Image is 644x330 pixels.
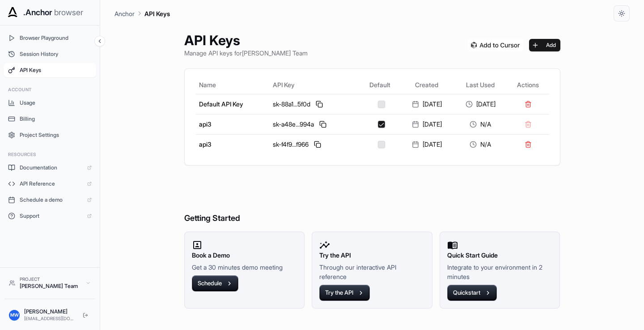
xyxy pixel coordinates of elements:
p: API Keys [144,9,170,18]
span: API Reference [20,180,83,187]
p: Get a 30 minutes demo meeting [192,262,297,272]
a: Documentation [4,161,96,175]
th: Created [400,76,454,94]
div: [DATE] [404,100,450,109]
button: Copy API key [312,139,323,150]
span: browser [54,6,83,19]
span: Project Settings [20,131,92,139]
a: API Reference [4,177,96,191]
div: sk-88a1...5f0d [273,99,356,110]
td: api3 [195,134,270,154]
th: Actions [507,76,549,94]
button: Browser Playground [4,31,96,45]
span: Documentation [20,164,83,171]
div: [DATE] [457,100,504,109]
td: Default API Key [195,94,270,114]
button: API Keys [4,63,96,77]
th: API Key [269,76,360,94]
td: api3 [195,114,270,134]
img: Anchor Icon [5,5,20,20]
button: Copy API key [314,99,325,110]
nav: breadcrumb [114,8,170,18]
p: Anchor [114,9,135,18]
h3: Account [8,86,92,93]
img: Add anchorbrowser MCP server to Cursor [467,39,524,51]
div: Project [20,276,81,283]
button: Project Settings [4,128,96,142]
h2: Try the API [319,250,425,260]
div: N/A [457,140,504,149]
span: Billing [20,115,92,123]
span: API Keys [20,67,92,74]
button: Schedule [192,275,238,292]
th: Last Used [453,76,507,94]
p: Manage API keys for [PERSON_NAME] Team [184,48,308,58]
div: sk-a48e...994a [273,119,356,130]
button: Quickstart [447,285,497,301]
a: Schedule a demo [4,193,96,207]
button: Collapse sidebar [94,36,105,47]
button: Session History [4,47,96,61]
button: Billing [4,112,96,126]
h6: Getting Started [184,176,560,225]
h2: Book a Demo [192,250,297,260]
div: N/A [457,120,504,129]
span: Session History [20,51,92,58]
span: Browser Playground [20,34,92,42]
span: Usage [20,99,92,106]
div: [DATE] [404,140,450,149]
button: Usage [4,96,96,110]
div: [EMAIL_ADDRESS][DOMAIN_NAME] [24,315,76,322]
span: Schedule a demo [20,196,83,203]
button: Logout [80,310,91,321]
div: [DATE] [404,120,450,129]
div: [PERSON_NAME] Team [20,283,81,290]
h1: API Keys [184,32,308,48]
div: sk-f4f9...f966 [273,139,356,150]
p: Integrate to your environment in 2 minutes [447,262,553,281]
span: .Anchor [23,6,52,19]
a: Support [4,209,96,223]
div: [PERSON_NAME] [24,308,76,315]
p: Through our interactive API reference [319,262,425,281]
button: Copy API key [318,119,328,130]
h2: Quick Start Guide [447,250,553,260]
th: Name [195,76,270,94]
span: Support [20,212,83,220]
span: MW [10,312,19,318]
button: Try the API [319,285,370,301]
button: Add [529,39,560,51]
th: Default [360,76,400,94]
button: Project[PERSON_NAME] Team [4,272,95,293]
h3: Resources [8,151,92,158]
